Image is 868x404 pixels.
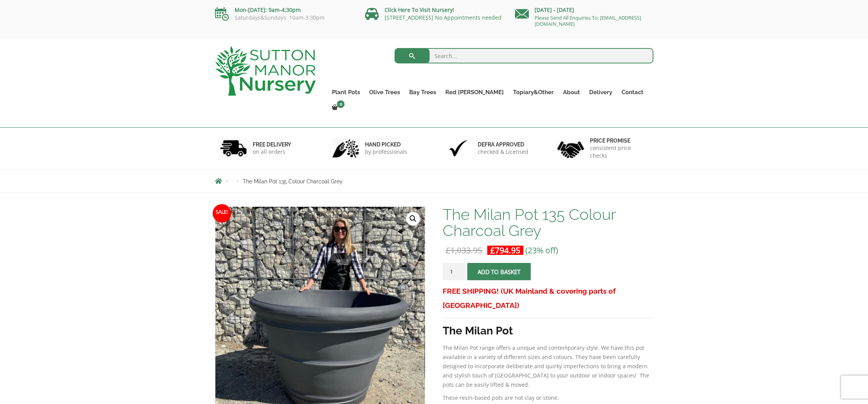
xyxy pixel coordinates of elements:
a: Plant Pots [327,87,365,98]
img: logo [215,46,316,96]
p: checked & Licensed [478,148,528,156]
p: [DATE] - [DATE] [515,5,653,15]
p: These resin-based pots are not clay or stone. [443,393,653,402]
span: £ [490,245,495,256]
img: 4.jpg [557,136,584,160]
strong: The Milan Pot [443,324,513,337]
p: consistent price checks [590,144,648,160]
a: Topiary&Other [508,87,558,98]
h1: The Milan Pot 135 Colour Charcoal Grey [443,206,653,239]
p: by professionals [365,148,407,156]
button: Add to basket [467,263,531,280]
span: (23% off) [525,245,558,256]
p: on all orders [253,148,291,156]
img: 1.jpg [220,138,247,158]
h3: FREE SHIPPING! (UK Mainland & covering parts of [GEOGRAPHIC_DATA]) [443,284,653,313]
a: Olive Trees [365,87,405,98]
input: Product quantity [443,263,466,280]
span: Sale! [213,204,231,223]
a: 0 [327,102,347,113]
a: View full-screen image gallery [406,212,420,226]
a: Contact [617,87,648,98]
nav: Breadcrumbs [215,178,653,184]
span: The Milan Pot 135 Colour Charcoal Grey [243,178,343,185]
p: Mon-[DATE]: 9am-4:30pm [215,5,353,15]
a: Please Send All Enquiries To: [EMAIL_ADDRESS][DOMAIN_NAME] [535,14,641,27]
input: Search... [395,48,653,63]
span: £ [446,245,450,256]
img: 2.jpg [332,138,359,158]
bdi: 794.95 [490,245,520,256]
bdi: 1,033.95 [446,245,482,256]
a: [STREET_ADDRESS] No Appointments needed [385,14,501,21]
a: Click Here To Visit Nursery! [385,6,454,13]
p: The Milan Pot range offers a unique and contemporary style. We have this pot available in a varie... [443,343,653,389]
a: Delivery [585,87,617,98]
h6: Defra approved [478,141,528,148]
span: 0 [337,100,345,108]
img: 3.jpg [445,138,472,158]
p: Saturdays&Sundays: 10am-3:30pm [215,15,353,21]
h6: Price promise [590,137,648,144]
h6: hand picked [365,141,407,148]
a: Bay Trees [405,87,441,98]
h6: FREE DELIVERY [253,141,291,148]
a: Red [PERSON_NAME] [441,87,508,98]
a: About [558,87,585,98]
